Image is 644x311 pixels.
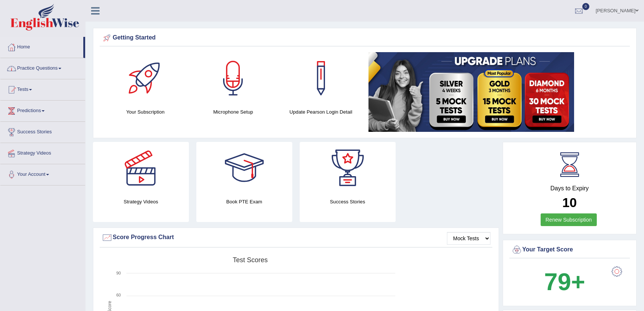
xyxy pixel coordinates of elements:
a: Predictions [0,101,85,119]
b: 10 [562,195,577,210]
a: Success Stories [0,122,85,140]
b: 79+ [544,268,585,295]
img: small5.jpg [368,52,574,132]
div: Your Target Score [511,244,628,256]
a: Your Account [0,164,85,183]
h4: Book PTE Exam [196,198,292,206]
h4: Strategy Videos [93,198,189,206]
h4: Update Pearson Login Detail [281,108,361,116]
text: 90 [116,271,121,275]
h4: Success Stories [300,198,396,206]
a: Renew Subscription [541,213,597,226]
text: 60 [116,293,121,297]
a: Strategy Videos [0,143,85,162]
tspan: Test scores [233,256,268,264]
a: Home [0,37,83,55]
span: 0 [582,3,590,10]
h4: Days to Expiry [511,185,628,192]
a: Tests [0,79,85,98]
h4: Microphone Setup [193,108,273,116]
div: Getting Started [102,32,628,44]
a: Practice Questions [0,58,85,77]
h4: Your Subscription [105,108,186,116]
div: Score Progress Chart [102,232,490,243]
